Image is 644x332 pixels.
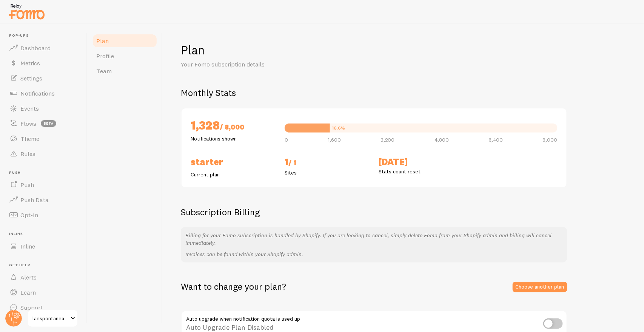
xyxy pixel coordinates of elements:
[191,135,276,142] p: Notifications shown
[5,207,82,222] a: Opt-In
[20,44,51,52] span: Dashboard
[513,282,567,292] a: Choose another plan
[20,120,36,127] span: Flows
[20,59,40,67] span: Metrics
[5,239,82,254] a: Inline
[185,232,563,247] p: Billing for your Fomo subscription is handled by Shopify. If you are looking to cancel, simply de...
[5,146,82,161] a: Rules
[543,137,558,142] span: 8,000
[381,137,395,142] span: 3,200
[5,56,82,71] a: Metrics
[20,74,42,82] span: Settings
[181,60,362,69] p: Your Fomo subscription details
[20,135,39,142] span: Theme
[5,270,82,285] a: Alerts
[92,33,158,48] a: Plan
[9,263,82,268] span: Get Help
[20,242,35,250] span: Inline
[32,314,68,323] span: laespontanea
[20,304,43,311] span: Support
[96,37,109,45] span: Plan
[20,90,55,97] span: Notifications
[20,289,36,296] span: Learn
[5,71,82,86] a: Settings
[5,116,82,131] a: Flows beta
[181,42,626,58] h1: Plan
[5,131,82,146] a: Theme
[191,171,276,178] p: Current plan
[434,137,449,142] span: 4,800
[288,158,296,167] span: / 1
[379,156,464,168] h2: [DATE]
[328,137,341,142] span: 1,600
[96,52,114,60] span: Profile
[191,156,276,168] h2: Starter
[185,250,563,258] p: Invoices can be found within your Shopify admin.
[20,196,49,204] span: Push Data
[92,63,158,79] a: Team
[5,86,82,101] a: Notifications
[181,281,286,292] h2: Want to change your plan?
[41,120,56,127] span: beta
[5,300,82,315] a: Support
[20,150,35,158] span: Rules
[9,33,82,38] span: Pop-ups
[20,181,34,188] span: Push
[92,48,158,63] a: Profile
[5,285,82,300] a: Learn
[8,2,46,21] img: fomo-relay-logo-orange.svg
[285,169,370,176] p: Sites
[5,192,82,207] a: Push Data
[181,206,567,218] h2: Subscription Billing
[20,105,39,112] span: Events
[181,87,626,99] h2: Monthly Stats
[96,67,112,75] span: Team
[5,40,82,56] a: Dashboard
[20,273,37,281] span: Alerts
[489,137,503,142] span: 6,400
[285,137,288,142] span: 0
[27,309,78,327] a: laespontanea
[9,232,82,236] span: Inline
[20,211,38,219] span: Opt-In
[332,126,345,130] div: 16.6%
[379,168,464,175] p: Stats count reset
[9,170,82,175] span: Push
[191,117,276,135] h2: 1,328
[5,177,82,192] a: Push
[220,123,244,131] span: / 8,000
[285,156,370,169] h2: 1
[5,101,82,116] a: Events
